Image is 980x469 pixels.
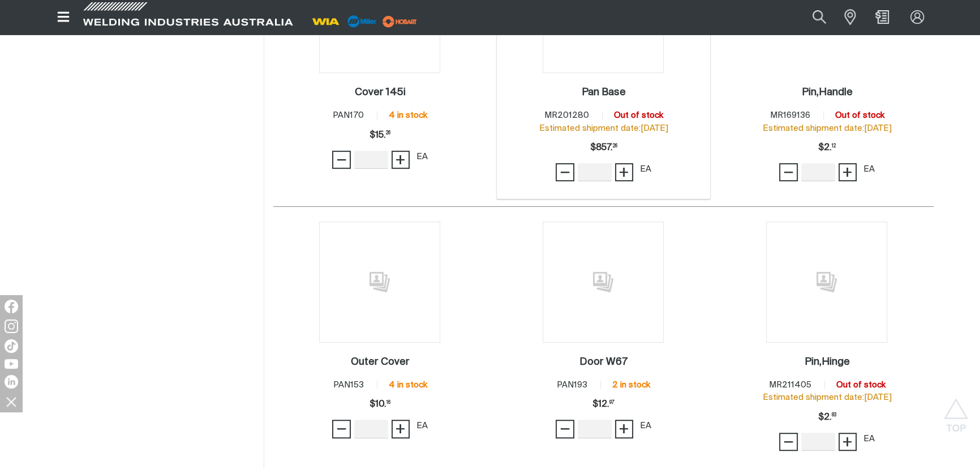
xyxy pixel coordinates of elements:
[943,398,969,424] button: Scroll to top
[333,111,364,120] span: PAN170
[5,375,18,389] img: LinkedIn
[543,221,664,343] img: No image for this product
[818,137,836,159] div: Price
[395,419,406,438] span: +
[379,13,420,30] img: miller
[785,5,838,30] input: Product name or item number...
[818,137,836,159] span: $2.
[612,381,650,389] span: 2 in stock
[613,111,663,120] span: Out of stock
[590,137,617,159] div: Price
[783,432,794,451] span: −
[863,433,875,446] div: EA
[612,144,617,148] sup: 26
[354,87,405,97] h2: Cover 145i
[416,151,428,164] div: EA
[835,111,884,120] span: Out of stock
[618,419,629,438] span: +
[544,111,588,120] span: MR201280
[379,17,420,25] a: miller
[416,420,428,433] div: EA
[336,150,347,169] span: −
[350,356,409,369] a: Outer Cover
[5,300,18,313] img: Facebook
[560,419,570,438] span: −
[640,163,651,176] div: EA
[350,357,409,367] h2: Outer Cover
[832,144,836,148] sup: 12
[5,319,18,333] img: Instagram
[386,400,390,405] sup: 16
[369,393,390,416] div: Price
[369,393,390,416] span: $10.
[5,359,18,369] img: YouTube
[389,111,427,120] span: 4 in stock
[354,86,405,99] a: Cover 145i
[592,393,614,416] div: Price
[333,381,363,389] span: PAN153
[804,357,849,367] h2: Pin,Hinge
[581,87,625,97] h2: Pan Base
[336,419,347,438] span: −
[319,221,440,343] img: No image for this product
[762,393,891,402] span: Estimated shipment date: [DATE]
[388,381,427,389] span: 4 in stock
[800,5,839,30] button: Search products
[842,432,853,451] span: +
[873,10,891,24] a: Shopping cart (0 product(s))
[618,163,629,182] span: +
[766,221,887,343] img: No image for this product
[579,357,627,367] h2: Door W67
[783,163,794,182] span: −
[557,381,587,389] span: PAN193
[609,400,614,405] sup: 97
[581,86,625,99] a: Pan Base
[762,124,891,133] span: Estimated shipment date: [DATE]
[831,413,836,417] sup: 83
[801,87,852,97] h2: Pin,Handle
[369,124,390,147] span: $15.
[592,393,614,416] span: $12.
[5,339,18,353] img: TikTok
[2,392,21,411] img: hide socials
[590,137,617,159] span: $857.
[770,111,810,120] span: MR169136
[369,124,390,147] div: Price
[768,381,811,389] span: MR211405
[579,356,627,369] a: Door W67
[804,356,849,369] a: Pin,Hinge
[560,163,570,182] span: −
[836,381,885,389] span: Out of stock
[863,163,875,176] div: EA
[386,131,390,135] sup: 26
[818,406,836,429] div: Price
[801,86,852,99] a: Pin,Handle
[842,163,853,182] span: +
[818,406,836,429] span: $2.
[395,150,406,169] span: +
[640,420,651,433] div: EA
[539,124,668,133] span: Estimated shipment date: [DATE]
